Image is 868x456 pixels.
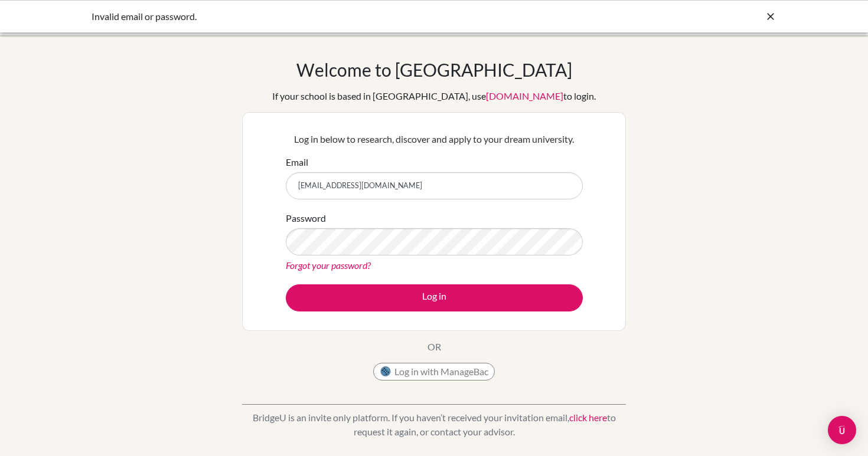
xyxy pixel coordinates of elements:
[272,89,596,103] div: If your school is based in [GEOGRAPHIC_DATA], use to login.
[428,340,441,354] p: OR
[286,284,583,311] button: Log in
[92,9,599,24] div: Invalid email or password.
[828,416,856,444] div: Open Intercom Messenger
[569,412,607,423] a: click here
[242,411,626,439] p: BridgeU is an invite only platform. If you haven’t received your invitation email, to request it ...
[296,59,572,80] h1: Welcome to [GEOGRAPHIC_DATA]
[286,211,326,225] label: Password
[286,155,308,169] label: Email
[286,260,371,271] a: Forgot your password?
[373,363,495,380] button: Log in with ManageBac
[486,90,563,101] a: [DOMAIN_NAME]
[286,132,583,146] p: Log in below to research, discover and apply to your dream university.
